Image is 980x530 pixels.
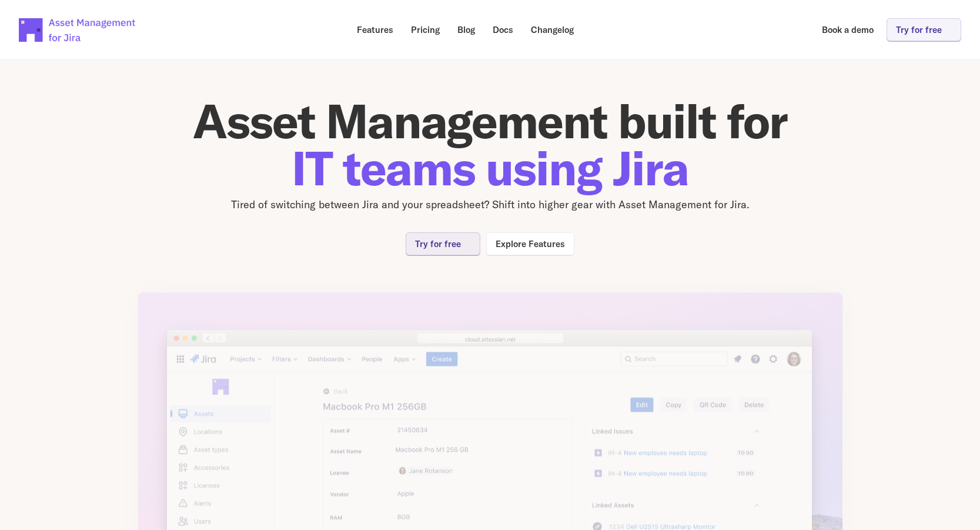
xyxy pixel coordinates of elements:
[523,18,582,41] a: Changelog
[403,18,448,41] a: Pricing
[138,196,843,214] p: Tired of switching between Jira and your spreadsheet? Shift into higher gear with Asset Managemen...
[415,239,461,248] p: Try for free
[292,138,688,198] span: IT teams using Jira
[457,25,475,34] p: Blog
[496,239,565,248] p: Explore Features
[138,98,843,192] h1: Asset Management built for
[531,25,574,34] p: Changelog
[896,25,942,34] p: Try for free
[357,25,393,34] p: Features
[406,232,480,255] a: Try for free
[484,18,521,41] a: Docs
[814,18,882,41] a: Book a demo
[411,25,440,34] p: Pricing
[449,18,483,41] a: Blog
[493,25,513,34] p: Docs
[822,25,874,34] p: Book a demo
[486,232,574,255] a: Explore Features
[349,18,402,41] a: Features
[887,18,961,41] a: Try for free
